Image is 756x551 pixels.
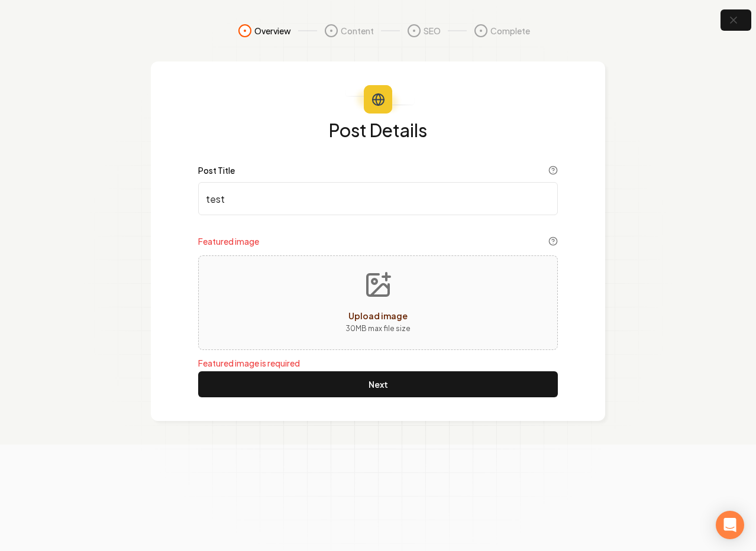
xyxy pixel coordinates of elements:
[254,25,291,37] span: Overview
[424,25,441,37] span: SEO
[198,357,558,369] p: Featured image is required
[198,371,558,397] button: Next
[336,261,420,344] button: Upload image
[490,25,530,37] span: Complete
[198,121,558,140] h1: Post Details
[198,237,259,245] label: Featured image
[348,310,408,321] span: Upload image
[341,25,374,37] span: Content
[345,323,411,335] p: 30 MB max file size
[198,166,235,174] label: Post Title
[716,511,744,539] div: Open Intercom Messenger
